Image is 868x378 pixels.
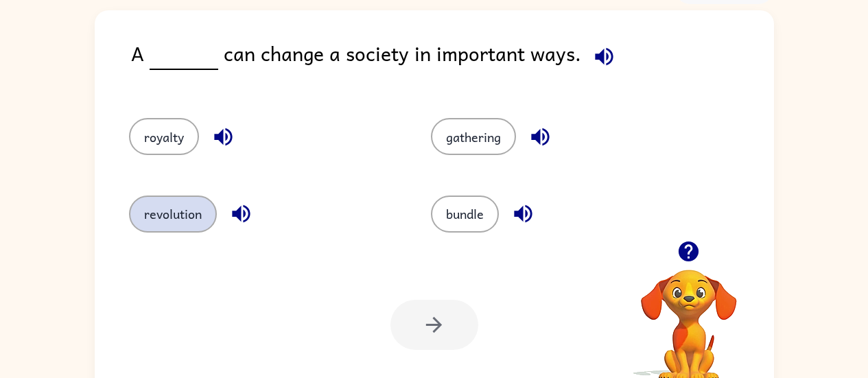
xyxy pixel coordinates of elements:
[129,196,217,233] button: revolution
[129,118,199,155] button: royalty
[131,38,774,91] div: A can change a society in important ways.
[431,196,499,233] button: bundle
[431,118,516,155] button: gathering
